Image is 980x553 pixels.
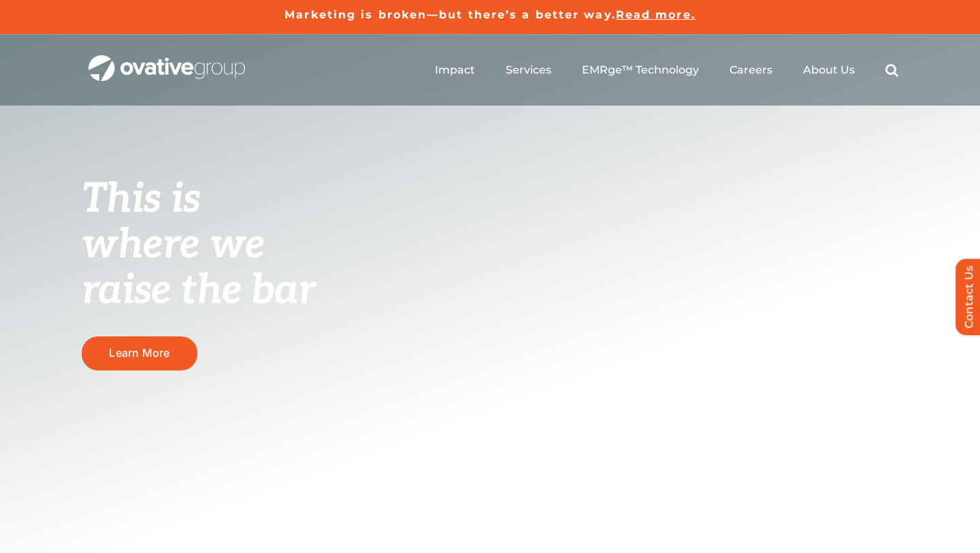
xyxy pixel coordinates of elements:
[730,63,772,77] a: Careers
[109,347,169,360] span: Learn More
[88,54,245,67] a: OG_Full_horizontal_WHT
[616,8,696,21] a: Read more.
[82,175,200,224] span: This is
[82,336,197,370] a: Learn More
[506,63,551,77] a: Services
[435,63,475,77] a: Impact
[885,63,898,77] a: Search
[284,8,616,21] a: Marketing is broken—but there’s a better way.
[582,63,699,77] a: EMRge™ Technology
[435,48,898,92] nav: Menu
[82,221,315,315] span: where we raise the bar
[803,63,855,77] a: About Us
